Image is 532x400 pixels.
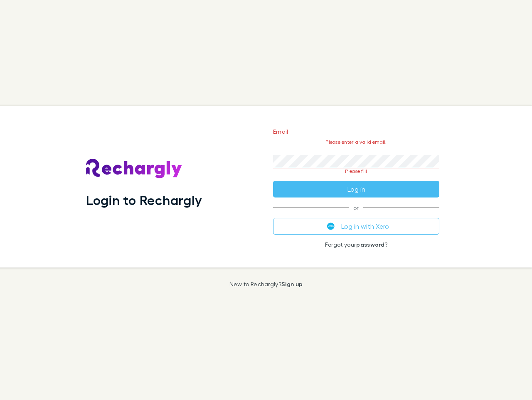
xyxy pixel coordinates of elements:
[273,168,439,174] p: Please fill
[281,280,303,287] a: Sign up
[229,281,303,287] p: New to Rechargly?
[273,139,439,145] p: Please enter a valid email.
[86,159,182,179] img: Rechargly's Logo
[327,222,335,230] img: Xero's logo
[504,372,524,392] iframe: Intercom live chat
[273,218,439,235] button: Log in with Xero
[273,241,439,248] p: Forgot your ?
[273,207,439,208] span: or
[273,181,439,197] button: Log in
[86,192,202,208] h1: Login to Rechargly
[356,241,384,248] a: password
